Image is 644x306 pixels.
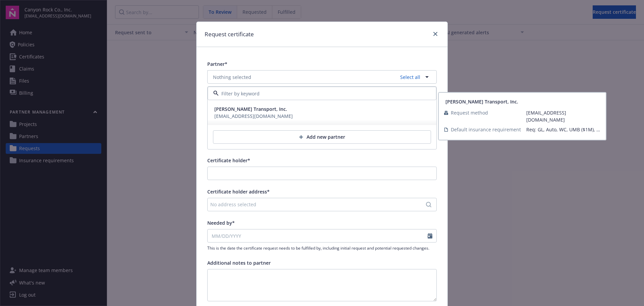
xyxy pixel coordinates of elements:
[207,70,437,84] button: Nothing selectedSelect all
[213,74,251,81] span: Nothing selected
[431,30,439,38] a: close
[207,245,437,251] span: This is the date the certificate request needs to be fulfilled by, including initial request and ...
[445,98,518,105] button: [PERSON_NAME] Transport, Inc.
[207,61,227,67] span: Partner*
[210,201,427,208] div: No address selected
[219,90,423,97] input: Filter by keyword
[526,109,600,123] span: [EMAIL_ADDRESS][DOMAIN_NAME]
[207,188,270,195] span: Certificate holder address*
[426,202,431,207] svg: Search
[213,130,431,144] button: Add new partner
[205,30,254,39] h1: Request certificate
[207,260,271,266] span: Additional notes to partner
[208,229,428,242] input: MM/DD/YYYY
[207,157,250,164] span: Certificate holder*
[451,109,488,116] span: Request method
[214,105,287,113] span: [PERSON_NAME] Transport, Inc.
[207,220,235,226] span: Needed by*
[207,198,437,211] button: No address selected
[397,74,420,81] a: Select all
[214,113,293,120] div: [EMAIL_ADDRESS][DOMAIN_NAME]
[526,126,600,133] div: Req: GL, Auto, WC, UMB ($1M), Professional ($1M)
[428,233,432,238] svg: Calendar
[451,126,521,133] span: Default insurance requirement
[214,105,293,113] button: [PERSON_NAME] Transport, Inc.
